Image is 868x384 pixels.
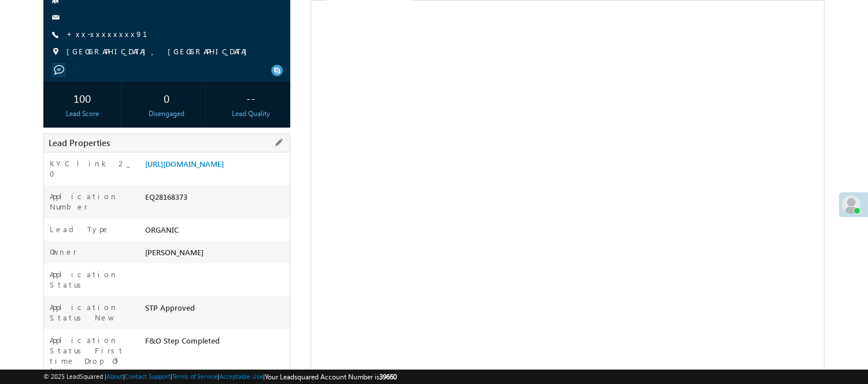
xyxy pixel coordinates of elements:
[142,335,290,351] div: F&O Step Completed
[50,224,110,234] label: Lead Type
[172,372,217,380] a: Terms of Service
[142,224,290,240] div: ORGANIC
[131,109,202,119] div: Disengaged
[46,109,118,119] div: Lead Score
[131,87,202,109] div: 0
[46,87,118,109] div: 100
[145,159,224,169] a: [URL][DOMAIN_NAME]
[265,372,397,381] span: Your Leadsquared Account Number is
[215,109,287,119] div: Lead Quality
[67,29,161,39] a: +xx-xxxxxxxx91
[142,302,290,318] div: STP Approved
[67,46,253,58] span: [GEOGRAPHIC_DATA], [GEOGRAPHIC_DATA]
[43,371,397,382] span: © 2025 LeadSquared | | | | |
[50,191,133,212] label: Application Number
[219,372,263,380] a: Acceptable Use
[50,302,133,323] label: Application Status New
[145,247,204,257] span: [PERSON_NAME]
[50,158,133,179] label: KYC link 2_0
[49,137,110,148] span: Lead Properties
[215,87,287,109] div: --
[50,269,133,290] label: Application Status
[50,247,77,257] label: Owner
[125,372,171,380] a: Contact Support
[106,372,123,380] a: About
[142,191,290,207] div: EQ28168373
[379,372,397,381] span: 39660
[50,335,133,376] label: Application Status First time Drop Off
